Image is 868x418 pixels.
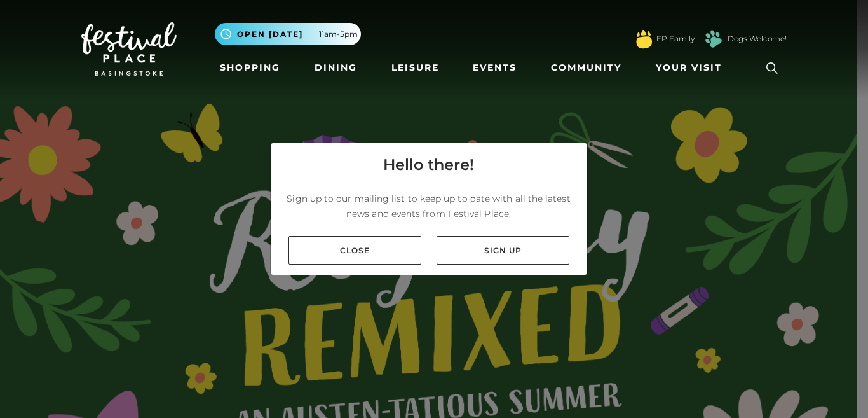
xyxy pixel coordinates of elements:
p: Sign up to our mailing list to keep up to date with all the latest news and events from Festival ... [281,191,577,221]
a: Events [468,56,522,80]
a: Dining [309,56,362,80]
a: Sign up [437,236,569,265]
span: 11am-5pm [319,29,358,40]
h4: Hello there! [383,153,474,176]
span: Open [DATE] [237,29,303,40]
a: Shopping [215,56,285,80]
a: Your Visit [651,56,733,80]
img: Festival Place Logo [81,22,177,76]
a: Community [546,56,627,80]
a: FP Family [656,33,695,45]
button: Open [DATE] 11am-5pm [215,23,361,45]
a: Close [288,236,421,265]
span: Your Visit [656,61,722,74]
a: Dogs Welcome! [728,33,787,45]
a: Leisure [386,56,444,80]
